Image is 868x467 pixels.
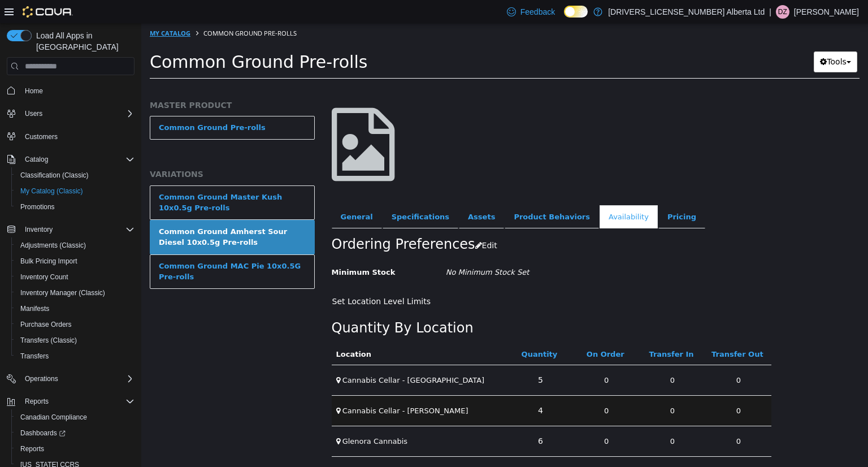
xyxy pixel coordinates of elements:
[16,442,49,456] a: Reports
[32,30,134,53] span: Load All Apps in [GEOGRAPHIC_DATA]
[432,341,498,372] td: 0
[20,288,105,297] span: Inventory Manager (Classic)
[20,395,53,408] button: Reports
[16,349,53,363] a: Transfers
[318,182,363,206] a: Assets
[25,155,48,164] span: Catalog
[458,182,517,206] a: Availability
[445,327,485,335] a: On Order
[25,87,43,96] span: Home
[8,93,173,116] a: Common Ground Pre-rolls
[390,377,408,398] a: 4
[432,372,498,403] td: 0
[16,168,93,182] a: Classification (Classic)
[564,341,630,372] td: 0
[20,429,66,438] span: Dashboards
[16,442,134,456] span: Reports
[390,347,408,367] a: 5
[20,273,68,282] span: Inventory Count
[2,152,139,167] button: Catalog
[11,441,139,457] button: Reports
[8,77,173,87] h5: MASTER PRODUCT
[16,200,134,214] span: Promotions
[25,374,58,383] span: Operations
[20,257,77,266] span: Bulk Pricing Import
[11,348,139,364] button: Transfers
[20,320,72,329] span: Purchase Orders
[672,28,716,49] button: Tools
[498,403,565,433] td: 0
[11,301,139,317] button: Manifests
[16,254,82,268] a: Bulk Pricing Import
[25,109,42,118] span: Users
[8,6,49,14] a: My Catalog
[16,302,54,315] a: Manifests
[16,286,110,300] a: Inventory Manager (Classic)
[18,203,164,225] div: Common Ground Amherst Sour Diesel 10x0.5g Pre-rolls
[16,254,134,268] span: Bulk Pricing Import
[20,223,134,236] span: Inventory
[16,270,134,284] span: Inventory Count
[11,409,139,425] button: Canadian Compliance
[794,5,859,19] p: [PERSON_NAME]
[778,5,787,19] span: DZ
[2,394,139,409] button: Reports
[305,245,388,253] i: No Minimum Stock Set
[20,130,62,144] a: Customers
[201,353,343,361] span: Cannabis Cellar - [GEOGRAPHIC_DATA]
[62,6,155,14] span: Common Ground Pre-rolls
[390,408,408,429] a: 6
[498,341,565,372] td: 0
[16,426,70,440] a: Dashboards
[20,395,134,408] span: Reports
[498,372,565,403] td: 0
[20,202,55,211] span: Promotions
[502,1,559,23] a: Feedback
[190,296,332,314] h2: Quantity By Location
[20,187,83,196] span: My Catalog (Classic)
[2,82,139,98] button: Home
[2,371,139,387] button: Operations
[608,5,765,19] p: [DRIVERS_LICENSE_NUMBER] Alberta Ltd
[16,349,134,363] span: Transfers
[20,241,86,250] span: Adjustments (Classic)
[16,168,134,182] span: Classification (Classic)
[2,128,139,145] button: Customers
[18,237,164,260] div: Common Ground MAC Pie 10x0.5G Pre-rolls
[11,285,139,301] button: Inventory Manager (Classic)
[2,106,139,122] button: Users
[25,225,53,234] span: Inventory
[20,352,49,361] span: Transfers
[769,5,771,19] p: |
[11,269,139,285] button: Inventory Count
[564,372,630,403] td: 0
[16,286,134,300] span: Inventory Manager (Classic)
[16,239,134,252] span: Adjustments (Classic)
[8,146,173,156] h5: VARIATIONS
[642,62,693,71] span: Last Updated:
[201,414,266,422] span: Glenora Cannabis
[11,183,139,199] button: My Catalog (Classic)
[16,239,90,252] a: Adjustments (Classic)
[16,270,73,284] a: Inventory Count
[432,403,498,433] td: 0
[20,223,57,236] button: Inventory
[20,129,134,144] span: Customers
[16,302,134,315] span: Manifests
[507,327,554,335] a: Transfer In
[20,84,47,98] a: Home
[20,372,63,386] button: Operations
[2,222,139,237] button: Inventory
[564,18,565,18] span: Dark Mode
[517,182,564,206] a: Pricing
[16,318,76,331] a: Purchase Orders
[16,426,134,440] span: Dashboards
[16,184,88,198] a: My Catalog (Classic)
[8,29,226,49] span: Common Ground Pre-rolls
[16,410,92,424] a: Canadian Compliance
[20,413,87,422] span: Canadian Compliance
[25,397,49,406] span: Reports
[11,317,139,332] button: Purchase Orders
[11,167,139,183] button: Classification (Classic)
[11,237,139,253] button: Adjustments (Classic)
